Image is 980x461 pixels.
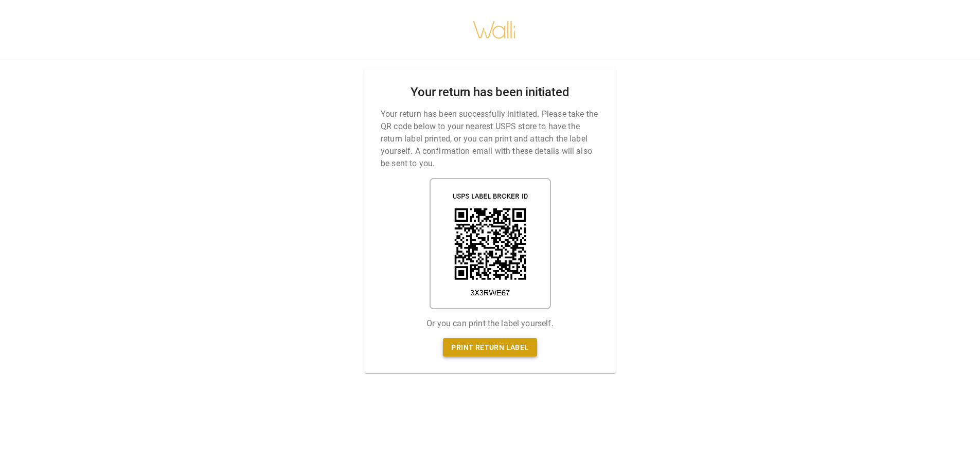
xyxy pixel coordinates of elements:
p: Or you can print the label yourself. [426,317,553,330]
p: Your return has been successfully initiated. Please take the QR code below to your nearest USPS s... [381,108,599,170]
a: Print return label [443,338,537,357]
img: shipping label qr code [430,178,551,309]
h2: Your return has been initiated [411,85,569,100]
img: walli-inc.myshopify.com [472,8,516,52]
